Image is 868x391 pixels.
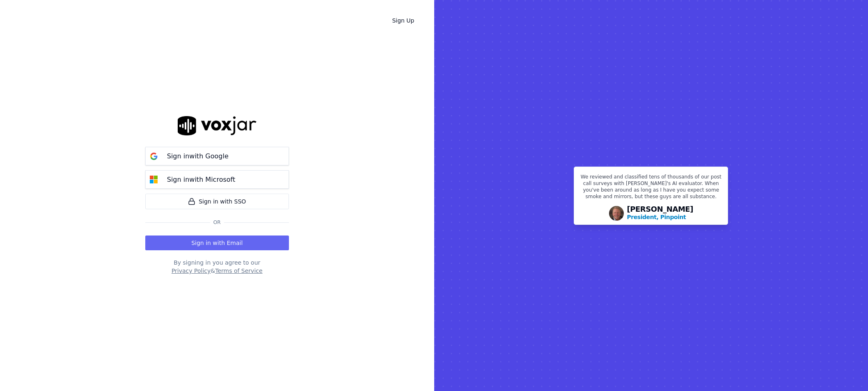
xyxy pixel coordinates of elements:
span: Or [210,219,224,226]
p: We reviewed and classified tens of thousands of our post call surveys with [PERSON_NAME]'s AI eva... [579,174,723,203]
a: Sign Up [385,13,421,28]
img: logo [178,116,257,135]
p: President, Pinpoint [627,213,686,221]
img: Avatar [609,206,624,221]
button: Sign in with Email [145,236,289,250]
p: Sign in with Microsoft [167,175,235,185]
img: microsoft Sign in button [146,171,162,188]
button: Sign inwith Google [145,147,289,165]
img: google Sign in button [146,148,162,165]
button: Terms of Service [215,267,262,275]
a: Sign in with SSO [145,194,289,209]
div: [PERSON_NAME] [627,206,694,221]
p: Sign in with Google [167,151,229,161]
button: Sign inwith Microsoft [145,170,289,189]
div: By signing in you agree to our & [145,258,289,275]
button: Privacy Policy [172,267,211,275]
